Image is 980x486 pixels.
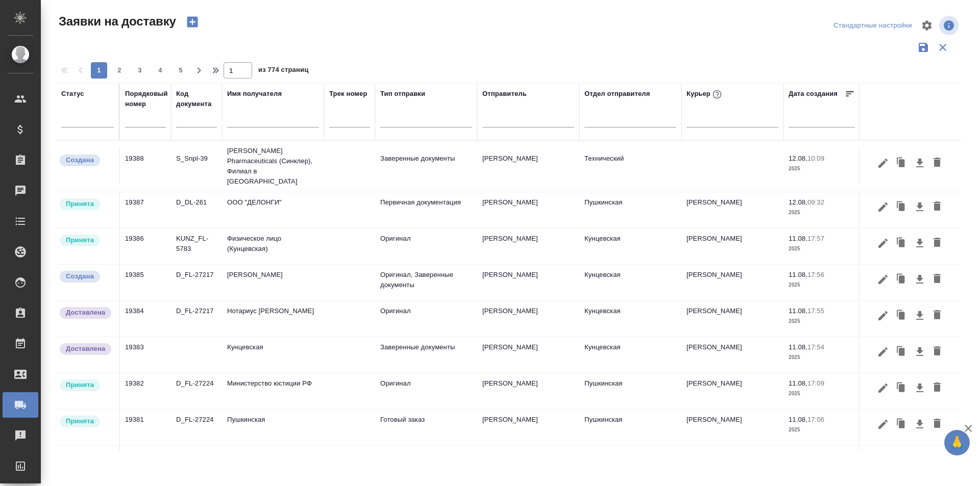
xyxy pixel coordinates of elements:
[944,430,970,455] button: 🙏
[831,18,915,34] div: split button
[120,301,171,337] td: 19384
[477,337,579,373] td: [PERSON_NAME]
[681,301,783,337] td: [PERSON_NAME]
[911,154,928,173] button: Скачать
[66,235,94,245] p: Принята
[579,410,681,445] td: Пушкинская
[807,343,824,351] p: 17:54
[477,192,579,228] td: [PERSON_NAME]
[222,265,324,300] td: [PERSON_NAME]
[579,446,681,481] td: Русал
[59,342,114,356] div: Документы доставлены, фактическая дата доставки проставиться автоматически
[874,154,892,173] button: Редактировать
[375,148,477,184] td: Заверенные документы
[375,301,477,337] td: Оригинал
[222,373,324,409] td: Министерство юстиции РФ
[132,62,148,79] button: 3
[789,271,807,278] p: 11.08,
[681,410,783,445] td: [PERSON_NAME]
[789,244,855,254] p: 2025
[687,88,724,101] div: Курьер
[59,270,114,284] div: Новая заявка, еще не передана в работу
[892,234,911,253] button: Клонировать
[152,65,168,75] span: 4
[892,342,911,362] button: Клонировать
[477,301,579,337] td: [PERSON_NAME]
[789,280,855,290] p: 2025
[874,197,892,217] button: Редактировать
[59,234,114,247] div: Курьер назначен
[171,148,222,184] td: S_Snpl-39
[171,228,222,264] td: KUNZ_FL-5783
[375,265,477,300] td: Оригинал, Заверенные документы
[914,38,933,57] button: Сохранить фильтры
[789,155,807,162] p: 12.08,
[928,342,946,362] button: Удалить
[120,337,171,373] td: 19383
[939,16,961,35] span: Посмотреть информацию
[892,197,911,217] button: Клонировать
[180,13,205,31] button: Создать
[579,265,681,300] td: Кунцевская
[911,270,928,289] button: Скачать
[892,270,911,289] button: Клонировать
[928,234,946,253] button: Удалить
[171,192,222,228] td: D_DL-261
[789,352,855,363] p: 2025
[66,271,94,282] p: Создана
[928,270,946,289] button: Удалить
[120,265,171,300] td: 19385
[789,235,807,242] p: 11.08,
[477,265,579,300] td: [PERSON_NAME]
[911,306,928,325] button: Скачать
[171,373,222,409] td: D_FL-27224
[681,265,783,300] td: [PERSON_NAME]
[874,378,892,398] button: Редактировать
[61,89,84,99] div: Статус
[222,301,324,337] td: Нотариус [PERSON_NAME]
[911,234,928,253] button: Скачать
[171,265,222,300] td: D_FL-27217
[874,342,892,362] button: Редактировать
[173,65,189,75] span: 5
[59,378,114,392] div: Курьер назначен
[928,154,946,173] button: Удалить
[66,380,94,390] p: Принята
[874,306,892,325] button: Редактировать
[928,197,946,217] button: Удалить
[681,337,783,373] td: [PERSON_NAME]
[477,373,579,409] td: [PERSON_NAME]
[56,13,176,30] span: Заявки на доставку
[477,446,579,481] td: [PERSON_NAME]
[477,228,579,264] td: [PERSON_NAME]
[874,415,892,434] button: Редактировать
[222,141,324,192] td: [PERSON_NAME] Pharmaceuticals (Синклер), Филиал в [GEOGRAPHIC_DATA]
[892,306,911,325] button: Клонировать
[915,13,939,38] span: Настроить таблицу
[222,410,324,445] td: Пушкинская
[710,88,724,101] button: При выборе курьера статус заявки автоматически поменяется на «Принята»
[227,89,282,99] div: Имя получателя
[66,416,94,426] p: Принята
[120,373,171,409] td: 19382
[584,89,650,99] div: Отдел отправителя
[222,337,324,373] td: Кунцевская
[807,271,824,278] p: 17:56
[171,301,222,337] td: D_FL-27217
[911,415,928,434] button: Скачать
[66,344,105,354] p: Доставлена
[933,38,952,57] button: Сбросить фильтры
[59,154,114,167] div: Новая заявка, еще не передана в работу
[222,446,324,481] td: РУСАЛ Глобал Менеджмент
[789,425,855,435] p: 2025
[807,379,824,387] p: 17:09
[258,64,308,79] span: из 774 страниц
[120,148,171,184] td: 19388
[375,192,477,228] td: Первичная документация
[120,228,171,264] td: 19386
[807,307,824,315] p: 17:55
[173,62,189,79] button: 5
[375,228,477,264] td: Оригинал
[120,410,171,445] td: 19381
[892,154,911,173] button: Клонировать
